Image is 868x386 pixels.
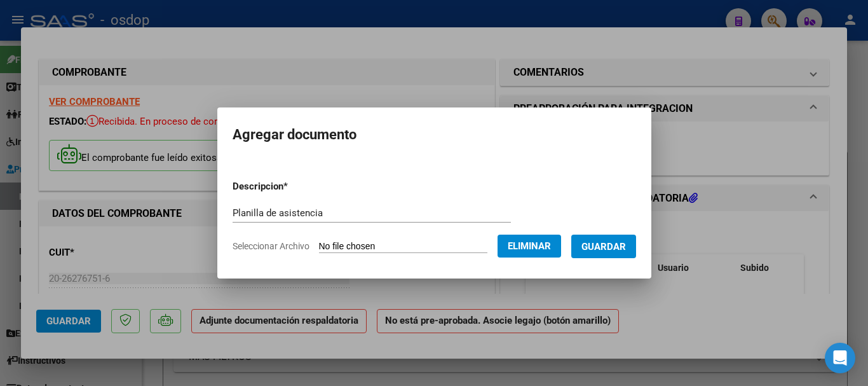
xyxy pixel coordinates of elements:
span: Eliminar [508,240,551,252]
p: Descripcion [233,179,354,194]
div: Open Intercom Messenger [825,343,855,373]
h2: Agregar documento [233,123,636,147]
button: Eliminar [498,235,561,258]
span: Seleccionar Archivo [233,241,309,251]
button: Guardar [571,235,636,258]
span: Guardar [581,241,626,252]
